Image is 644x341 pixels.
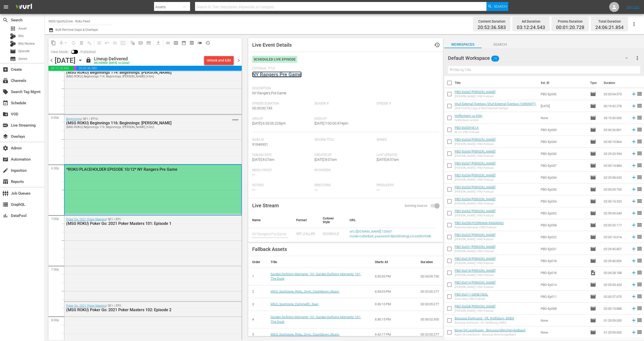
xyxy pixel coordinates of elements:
[602,207,629,219] td: 02:59:09.649
[455,154,495,158] div: [PERSON_NAME] | PBD Podcast
[602,136,629,148] td: 02:30:19.864
[631,306,637,311] svg: Add to Schedule
[271,315,361,324] a: Garden Defining Moments 101: Garden Defining Moments 101: The Dunk
[2,179,8,185] span: Reports
[66,218,106,221] a: Poker Go: 2021 Poker Masters
[18,41,35,46] span: Bits Review
[602,231,629,243] td: 02:03:13.014
[455,76,538,90] th: Title
[173,40,178,45] span: calendar_view_week_outlined
[10,41,16,47] div: Bits Review
[517,18,545,25] div: Ad Duration
[595,25,624,31] span: 24:06:21.854
[631,151,637,156] svg: Add to Schedule
[2,202,8,207] span: GraphQL
[66,117,214,129] div: / SE1 / EP16:
[248,212,292,228] th: Name
[590,115,596,121] span: Episode
[478,25,506,31] span: 20:52:36.583
[631,222,637,228] svg: Add to Schedule
[371,285,417,298] td: 6:34:09 PM
[491,53,499,64] span: 79
[2,134,8,139] span: Overlays
[205,40,210,45] span: history_outlined
[587,76,601,90] th: Type
[94,62,129,65] div: DELIVERED: [DATE] 1a (local)
[631,234,637,240] svg: Add to Schedule
[315,158,337,162] span: [DATE] 8:07am
[189,40,194,45] span: preview_outlined
[207,56,231,65] div: Unlock and Edit
[405,203,427,208] span: Existing Source
[602,267,629,279] td: 02:04:28.188
[631,210,637,216] svg: Add to Schedule
[431,39,443,51] button: history
[315,188,318,192] span: ---
[78,39,85,47] span: Select an event to delete
[236,57,242,64] span: chevron_right
[252,173,255,177] span: ---
[137,39,145,47] span: Create Search Block
[76,66,242,71] span: 20:52:36.583
[371,268,417,285] td: 6:30:00 PM
[455,126,479,130] a: PBD-Ep009-M.I.A
[631,246,637,252] svg: Add to Schedule
[371,256,417,268] th: Starts At
[590,294,596,300] span: Episode
[602,160,629,171] td: 02:03:14.884
[494,2,507,11] span: Search
[517,25,545,31] span: 03:12:24.543
[637,115,643,121] span: reorder
[637,174,643,180] span: reorder
[66,70,214,75] div: (MSG ROKU) Beginnings 114: Beginnings: [PERSON_NAME]
[590,258,596,264] span: Episode
[2,78,8,84] span: Channels
[556,25,584,31] span: 00:01:20.728
[455,90,495,94] a: PBD-Ep042-[PERSON_NAME]
[181,40,186,45] span: date_range_outlined
[590,222,596,228] span: Episode
[204,56,234,65] button: Unlock and Edit
[455,114,482,118] a: Hoffenheim vs Köln
[631,187,637,192] svg: Add to Schedule
[252,102,312,106] span: Episode Duration
[377,183,437,187] span: Producers
[252,87,437,91] span: Description:
[601,76,631,90] th: Duration
[188,39,196,47] span: View Backup
[634,52,640,64] button: more_vert
[590,91,596,97] span: Episode
[637,162,643,168] span: reorder
[539,124,588,136] td: PBD-Ep009
[455,226,504,229] div: Poornima Ramarao | PBD Podcast
[539,148,588,160] td: PBD-Ep040
[602,219,629,231] td: 02:00:20.117
[455,328,525,332] a: Bayer 04 Leverkusen - Borussia Mönchengladbach
[455,250,495,253] div: [PERSON_NAME] | PBD Podcast
[66,167,214,172] div: *ROKU PLACEHOLDER EPISODE 10/12* NY Rangers Pre Game
[590,198,596,204] span: Episode
[448,51,633,65] div: Default Workspace
[377,188,380,192] span: ---
[455,197,495,201] a: PBD-Ep054-[PERSON_NAME]
[626,5,639,9] a: Sign Out
[66,304,106,307] a: Poker Go: 2021 Poker Masters
[455,173,495,177] a: PBD-Ep034-[PERSON_NAME]
[631,175,637,180] svg: Add to Schedule
[267,256,371,268] th: Title
[455,190,495,193] div: [PERSON_NAME] | PBD Podcast
[539,267,588,279] td: PBD-Ep018
[252,203,279,208] span: Live Stream
[455,119,482,122] div: Hoffenheim vs Köln
[602,148,629,160] td: 02:29:23.954
[315,102,374,106] span: Season #
[48,50,71,54] span: View Mode:
[252,142,268,146] span: 91846901
[315,153,374,157] span: Created At
[119,39,127,47] span: Update Metadata from Key Asset
[539,303,588,314] td: PBD-Ep008
[455,316,514,320] a: Borussia Dortmund - VfL Wolfsburg, EMEA
[539,207,588,219] td: PBD-Ep062
[66,218,214,226] div: / SE1 / EP1:
[590,163,596,169] span: Episode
